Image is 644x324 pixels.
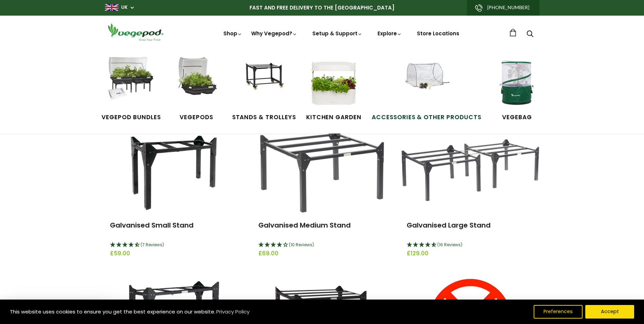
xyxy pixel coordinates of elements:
[105,4,118,11] img: gb_large.png
[407,249,534,258] span: £129.00
[110,249,237,258] span: £59.00
[102,57,161,122] a: Vegepod Bundles
[308,57,359,108] img: Kitchen Garden
[171,113,222,122] span: Vegepods
[492,113,542,122] span: VegeBag
[121,4,128,11] a: UK
[312,30,363,37] a: Setup & Support
[232,113,296,122] span: Stands & Trolleys
[171,57,222,122] a: Vegepods
[258,220,351,230] a: Galvanised Medium Stand
[102,113,161,122] span: Vegepod Bundles
[232,57,296,122] a: Stands & Trolleys
[306,113,362,122] span: Kitchen Garden
[105,22,166,42] img: Vegepod
[407,220,491,230] a: Galvanised Large Stand
[401,57,452,108] img: Accessories & Other Products
[534,305,583,319] button: Preferences
[417,30,459,37] a: Store Locations
[585,305,634,319] button: Accept
[492,57,542,108] img: VegeBag
[402,139,539,201] img: Galvanised Large Stand
[10,308,215,315] span: This website uses cookies to ensure you get the best experience on our website.
[106,57,157,108] img: Vegepod Bundles
[258,249,386,258] span: £69.00
[372,57,481,122] a: Accessories & Other Products
[306,57,362,122] a: Kitchen Garden
[110,220,194,230] a: Galvanised Small Stand
[110,241,237,250] div: 4.57 Stars - 7 Reviews
[378,30,402,37] a: Explore
[372,113,481,122] span: Accessories & Other Products
[437,242,462,248] span: (16 Reviews)
[251,30,297,37] a: Why Vegepod?
[215,306,251,318] a: Privacy Policy (opens in a new tab)
[258,241,386,250] div: 4.1 Stars - 10 Reviews
[223,30,242,56] a: Shop
[407,241,534,250] div: 4.63 Stars - 16 Reviews
[171,57,222,108] img: Raised Garden Kits
[239,57,290,108] img: Stands & Trolleys
[289,242,314,248] span: (10 Reviews)
[123,128,224,213] img: Galvanised Small Stand
[260,128,384,213] img: Galvanised Medium Stand
[527,31,533,38] a: Search
[492,57,542,122] a: VegeBag
[141,242,164,248] span: (7 Reviews)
